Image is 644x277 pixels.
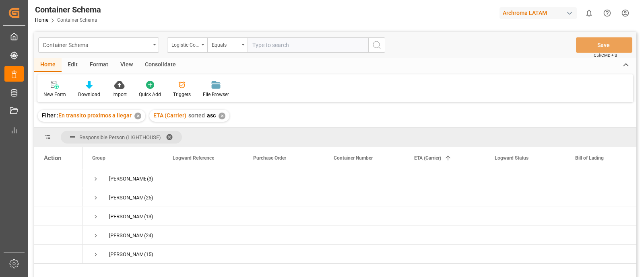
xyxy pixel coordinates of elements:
span: ETA (Carrier) [414,155,441,161]
span: (3) [147,170,153,188]
span: sorted [188,112,205,119]
span: Logward Reference [173,155,214,161]
div: [PERSON_NAME] [109,226,143,245]
span: Filter : [42,112,58,119]
div: ✕ [134,113,141,119]
div: Consolidate [139,58,182,72]
div: Press SPACE to select this row. [34,226,83,245]
div: Logistic Coordinator Reference Number [171,39,199,49]
input: Type to search [248,37,368,53]
span: (13) [144,207,153,226]
span: (15) [144,245,153,264]
div: File Browser [203,91,229,98]
span: Responsible Person (LIGHTHOUSE) [79,134,161,140]
div: Format [84,58,114,72]
div: Import [112,91,127,98]
button: Archroma LATAM [500,5,580,21]
button: open menu [207,37,248,53]
div: Press SPACE to select this row. [34,207,83,226]
div: [PERSON_NAME] [109,245,143,264]
div: Container Schema [35,4,101,16]
div: Download [78,91,100,98]
div: Home [34,58,62,72]
button: Help Center [598,4,616,22]
div: View [114,58,139,72]
div: Press SPACE to select this row. [34,245,83,264]
a: Home [35,17,48,23]
span: Ctrl/CMD + S [594,52,617,58]
span: (25) [144,189,153,207]
div: Triggers [173,91,191,98]
div: Press SPACE to select this row. [34,188,83,207]
button: open menu [38,37,159,53]
div: Edit [62,58,84,72]
span: Purchase Order [253,155,286,161]
div: Container Schema [43,39,150,49]
button: search button [368,37,385,53]
div: Quick Add [139,91,161,98]
div: Press SPACE to select this row. [34,169,83,188]
div: Equals [212,39,239,49]
span: Group [92,155,105,161]
button: open menu [167,37,207,53]
button: show 0 new notifications [580,4,598,22]
span: Logward Status [495,155,528,161]
div: [PERSON_NAME] [109,189,143,207]
div: [PERSON_NAME] [109,170,146,188]
span: Bill of Lading [575,155,604,161]
div: [PERSON_NAME] [109,207,143,226]
button: Save [576,37,632,53]
span: asc [207,112,216,119]
span: (24) [144,226,153,245]
span: Container Number [334,155,373,161]
div: New Form [43,91,66,98]
span: ETA (Carrier) [153,112,186,119]
div: ✕ [219,113,225,119]
div: Archroma LATAM [500,7,577,19]
span: En transito proximos a llegar [58,112,132,119]
div: Action [44,154,61,162]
